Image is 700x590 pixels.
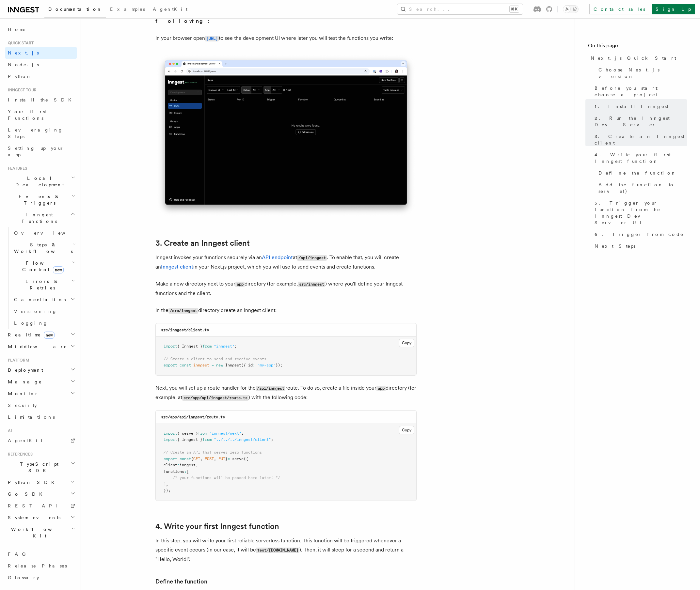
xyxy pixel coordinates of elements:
[212,363,214,367] span: =
[595,200,687,226] span: 5. Trigger your function from the Inngest Dev Server UI
[173,475,280,480] span: /* your functions will be passed here later! */
[155,383,417,402] p: Next, you will set up a route handler for the route. To do so, create a file inside your director...
[48,7,102,12] span: Documentation
[8,403,37,408] span: Security
[106,2,149,18] a: Examples
[155,34,417,43] p: In your browser open to see the development UI where later you will test the functions you write:
[5,435,77,446] a: AgentKit
[595,85,687,98] span: Before you start: choose a project
[164,463,177,467] span: client
[8,414,55,420] span: Limitations
[155,522,279,531] a: 4. Write your first Inngest function
[5,491,46,497] span: Go SDK
[164,431,177,436] span: import
[164,482,166,487] span: ]
[592,82,687,101] a: Before you start: choose a project
[5,94,77,106] a: Install the SDK
[232,457,244,461] span: serve
[11,239,77,257] button: Steps & Workflows
[8,74,32,79] span: Python
[5,358,29,363] span: Platform
[196,463,198,467] span: ,
[595,243,635,249] span: Next Steps
[53,266,64,273] span: new
[214,344,234,349] span: "inngest"
[5,476,77,488] button: Python SDK
[5,47,77,59] a: Next.js
[5,142,77,161] a: Setting up your app
[205,457,214,461] span: POST
[5,452,33,457] span: References
[193,363,209,367] span: inngest
[11,241,73,255] span: Steps & Workflows
[182,395,248,401] code: src/app/api/inngest/route.ts
[598,67,687,80] span: Choose Next.js version
[8,50,39,55] span: Next.js
[177,431,198,436] span: { serve }
[5,399,77,411] a: Security
[164,450,262,455] span: // Create an API that serves zero functions
[399,339,414,347] button: Copy
[184,469,186,474] span: :
[161,328,209,332] code: src/inngest/client.ts
[225,457,228,461] span: }
[591,55,676,61] span: Next.js Quick Start
[155,54,417,218] img: Inngest Dev Server's 'Runs' tab with no data
[11,227,77,239] a: Overview
[5,227,77,329] div: Inngest Functions
[5,70,77,82] a: Python
[164,488,170,493] span: });
[592,149,687,167] a: 4. Write your first Inngest function
[11,296,68,303] span: Cancellation
[5,124,77,142] a: Leveraging Steps
[164,437,177,442] span: import
[5,332,55,338] span: Realtime
[166,482,168,487] span: ,
[589,4,649,14] a: Contact sales
[168,308,198,314] code: /src/inngest
[234,344,237,349] span: ;
[164,469,184,474] span: functions
[218,457,225,461] span: PUT
[5,411,77,423] a: Limitations
[153,7,187,12] span: AgentKit
[5,461,71,474] span: TypeScript SDK
[8,127,63,139] span: Leveraging Steps
[228,457,230,461] span: =
[5,388,77,399] button: Monitor
[5,329,77,341] button: Realtimenew
[198,431,207,436] span: from
[253,363,255,367] span: :
[262,254,293,260] a: API endpoint
[209,431,241,436] span: "inngest/next"
[214,437,271,442] span: "../../../inngest/client"
[11,294,77,305] button: Cancellation
[5,500,77,512] a: REST API
[563,5,579,13] button: Toggle dark mode
[5,211,71,225] span: Inngest Functions
[11,275,77,294] button: Errors & Retries
[244,457,248,461] span: ({
[191,457,193,461] span: {
[110,7,145,12] span: Examples
[399,426,414,434] button: Copy
[202,344,212,349] span: from
[177,344,202,349] span: { Inngest }
[225,363,241,367] span: Inngest
[164,457,177,461] span: export
[161,264,193,270] a: Inngest client
[8,503,63,508] span: REST API
[376,386,386,391] code: app
[155,577,207,586] a: Define the function
[592,131,687,149] a: 3. Create an Inngest client
[588,42,687,52] h4: On this page
[5,572,77,583] a: Glossary
[5,106,77,124] a: Your first Functions
[595,151,687,164] span: 4. Write your first Inngest function
[5,87,37,93] span: Inngest tour
[8,551,29,557] span: FAQ
[5,172,77,191] button: Local Development
[8,146,64,157] span: Setting up your app
[155,279,417,298] p: Make a new directory next to your directory (for example, ) where you'll define your Inngest func...
[11,305,77,317] a: Versioning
